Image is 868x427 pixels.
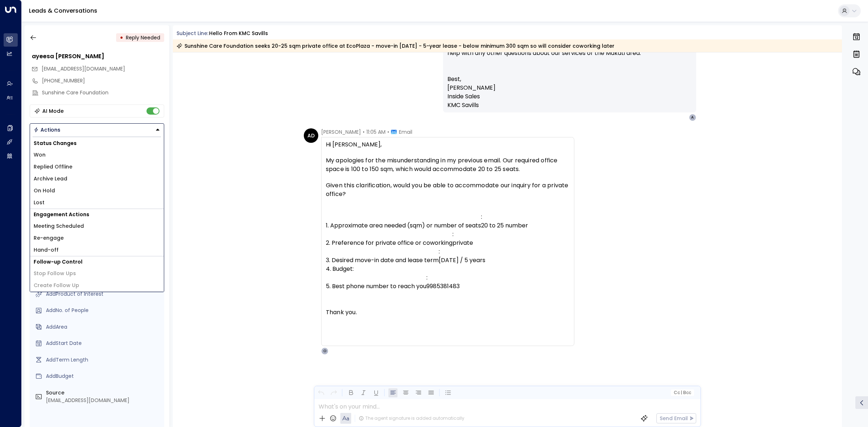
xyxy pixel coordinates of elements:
span: ea@ggsunshine.com [42,65,125,73]
span: Won [34,151,46,159]
span: Best, [447,75,461,84]
div: [EMAIL_ADDRESS][DOMAIN_NAME] [46,397,161,404]
a: Leads & Conversations [29,7,97,15]
span: 11:05 AM [366,128,386,136]
font: 9985381483 [426,282,460,290]
label: Source [46,389,161,397]
h1: Follow-up Control [30,256,164,268]
span: : [353,265,354,273]
span: Archive Lead [34,175,67,183]
div: AddBudget [46,372,161,380]
div: 5. Best phone number to reach you [326,273,570,291]
div: AddArea [46,323,161,331]
span: • [363,128,365,136]
span: Thank you. [326,308,357,317]
font: [DATE] / 5 years [439,256,485,264]
span: Stop Follow Ups [34,270,76,277]
span: KMC Savills [447,101,479,110]
h1: Engagement Actions [30,209,164,220]
div: The agent signature is added automatically [359,415,464,422]
span: Inside Sales [447,92,480,101]
span: Hand-off [34,246,59,254]
div: AD [304,128,318,143]
div: Hi [PERSON_NAME], [326,140,570,149]
div: [PHONE_NUMBER] [42,77,164,85]
span: Replied Offline [34,163,72,171]
span: [PERSON_NAME] [321,128,361,136]
span: Email [399,128,412,136]
span: : [481,213,528,230]
div: ayeesa [PERSON_NAME] [32,52,164,61]
div: Given this clarification, would you be able to accommodate our inquiry for a private office? [326,181,570,198]
h1: Status Changes [30,138,164,149]
font: 20 to 25 number [481,221,528,230]
span: • [387,128,389,136]
div: AI Mode [42,107,64,115]
div: My apologies for the misunderstanding in my previous email. Our required office space is 100 to 1... [326,156,570,174]
button: Cc|Bcc [671,389,694,396]
span: [EMAIL_ADDRESS][DOMAIN_NAME] [42,65,125,72]
div: Sunshine Care Foundation [42,89,164,97]
span: | [681,390,682,395]
span: Reply Needed [126,34,160,41]
span: : [426,273,460,291]
div: Sunshine Care Foundation seeks 20-25 sqm private office at EcoPlaza - move-in [DATE] - 5-year lea... [176,42,614,50]
div: Button group with a nested menu [30,123,164,136]
div: AddNo. of People [46,307,161,314]
div: AddTerm Length [46,356,161,364]
button: Undo [316,388,325,397]
span: Re-engage [34,234,64,242]
span: On Hold [34,187,55,195]
div: O [321,347,328,355]
button: Actions [30,123,164,136]
span: : [452,230,473,247]
div: Hello from KMC Savills [209,30,268,37]
span: [PERSON_NAME] [447,84,495,92]
div: AddStart Date [46,340,161,347]
span: : [439,247,485,265]
div: AddProduct of Interest [46,290,161,298]
span: Subject Line: [176,30,208,37]
div: 1. Approximate area needed (sqm) or number of seats 2. Preference for private office or coworking... [326,213,570,334]
button: Redo [329,388,338,397]
span: Create Follow Up [34,282,79,289]
span: Meeting Scheduled [34,222,84,230]
div: Actions [34,127,60,133]
div: • [120,31,123,44]
font: private [452,239,473,247]
div: A [689,114,696,121]
span: Cc Bcc [673,390,691,395]
span: Lost [34,199,44,206]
